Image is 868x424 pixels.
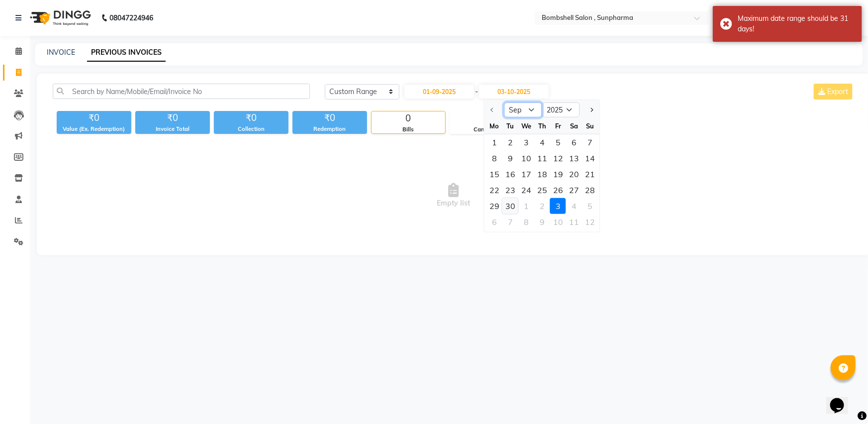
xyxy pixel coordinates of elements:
[518,198,534,214] div: 1
[486,214,502,230] div: Monday, October 6, 2025
[292,111,367,125] div: ₹0
[502,150,518,166] div: 9
[486,118,502,134] div: Mo
[582,166,598,182] div: 21
[550,214,566,230] div: 10
[475,87,478,97] span: -
[502,182,518,198] div: Tuesday, September 23, 2025
[53,146,855,245] span: Empty list
[57,125,131,133] div: Value (Ex. Redemption)
[566,150,582,166] div: 13
[550,214,566,230] div: Friday, October 10, 2025
[135,125,210,133] div: Invoice Total
[582,214,598,230] div: Sunday, October 12, 2025
[518,214,534,230] div: 8
[518,150,534,166] div: Wednesday, September 10, 2025
[582,182,598,198] div: Sunday, September 28, 2025
[534,198,550,214] div: 2
[534,214,550,230] div: Thursday, October 9, 2025
[25,4,94,32] img: logo
[486,166,502,182] div: Monday, September 15, 2025
[566,198,582,214] div: Saturday, October 4, 2025
[504,103,542,117] select: Select month
[566,214,582,230] div: 11
[518,166,534,182] div: Wednesday, September 17, 2025
[582,198,598,214] div: Sunday, October 5, 2025
[502,150,518,166] div: Tuesday, September 9, 2025
[502,134,518,150] div: Tuesday, September 2, 2025
[582,166,598,182] div: Sunday, September 21, 2025
[214,125,289,133] div: Collection
[502,198,518,214] div: Tuesday, September 30, 2025
[518,134,534,150] div: 3
[550,150,566,166] div: Friday, September 12, 2025
[550,166,566,182] div: 19
[566,134,582,150] div: 6
[582,118,598,134] div: Su
[534,118,550,134] div: Th
[486,214,502,230] div: 6
[518,150,534,166] div: 10
[534,166,550,182] div: 18
[486,150,502,166] div: Monday, September 8, 2025
[534,134,550,150] div: Thursday, September 4, 2025
[372,111,445,125] div: 0
[57,111,131,125] div: ₹0
[518,198,534,214] div: Wednesday, October 1, 2025
[450,125,524,134] div: Cancelled
[502,214,518,230] div: Tuesday, October 7, 2025
[502,118,518,134] div: Tu
[502,198,518,214] div: 30
[486,182,502,198] div: Monday, September 22, 2025
[486,182,502,198] div: 22
[587,102,596,118] button: Next month
[550,134,566,150] div: Friday, September 5, 2025
[566,198,582,214] div: 4
[582,150,598,166] div: 14
[518,182,534,198] div: 24
[550,182,566,198] div: Friday, September 26, 2025
[582,214,598,230] div: 12
[566,182,582,198] div: 27
[582,134,598,150] div: 7
[566,166,582,182] div: 20
[292,125,367,133] div: Redemption
[47,48,75,57] a: INVOICE
[566,134,582,150] div: Saturday, September 6, 2025
[486,134,502,150] div: Monday, September 1, 2025
[566,166,582,182] div: Saturday, September 20, 2025
[518,182,534,198] div: Wednesday, September 24, 2025
[542,103,580,117] select: Select year
[135,111,210,125] div: ₹0
[479,85,549,99] input: End Date
[518,214,534,230] div: Wednesday, October 8, 2025
[518,134,534,150] div: Wednesday, September 3, 2025
[372,125,445,134] div: Bills
[550,166,566,182] div: Friday, September 19, 2025
[534,134,550,150] div: 4
[486,198,502,214] div: Monday, September 29, 2025
[582,198,598,214] div: 5
[534,150,550,166] div: Thursday, September 11, 2025
[566,214,582,230] div: Saturday, October 11, 2025
[582,182,598,198] div: 28
[486,198,502,214] div: 29
[566,118,582,134] div: Sa
[518,118,534,134] div: We
[582,150,598,166] div: Sunday, September 14, 2025
[404,85,474,99] input: Start Date
[566,150,582,166] div: Saturday, September 13, 2025
[502,166,518,182] div: Tuesday, September 16, 2025
[566,182,582,198] div: Saturday, September 27, 2025
[550,198,566,214] div: Friday, October 3, 2025
[738,13,855,34] div: Maximum date range should be 31 days!
[518,166,534,182] div: 17
[486,166,502,182] div: 15
[582,134,598,150] div: Sunday, September 7, 2025
[214,111,289,125] div: ₹0
[534,198,550,214] div: Thursday, October 2, 2025
[550,150,566,166] div: 12
[502,134,518,150] div: 2
[550,118,566,134] div: Fr
[550,182,566,198] div: 26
